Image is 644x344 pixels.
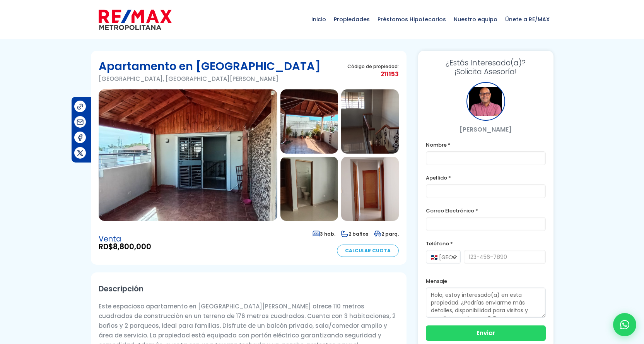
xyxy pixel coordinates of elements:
h3: ¡Solicita Asesoría! [426,58,546,76]
img: Apartamento en Alameda [99,89,277,221]
span: Código de propiedad: [347,63,399,69]
img: Apartamento en Alameda [341,89,399,154]
img: Compartir [76,118,84,126]
span: RD$ [99,243,151,251]
input: 123-456-7890 [464,250,546,264]
label: Apellido * [426,173,546,183]
textarea: Hola, estoy interesado(a) en esta propiedad. ¿Podrías enviarme más detalles, disponibilidad para ... [426,288,546,318]
h1: Apartamento en [GEOGRAPHIC_DATA] [99,58,321,74]
a: Calcular Cuota [337,245,399,257]
div: Julio Holguin [466,82,505,121]
span: 3 hab. [313,231,335,237]
span: Inicio [307,8,330,31]
span: Únete a RE/MAX [501,8,553,31]
span: 211153 [347,69,399,79]
span: 8,800,000 [113,241,151,252]
span: ¿Estás Interesado(a)? [426,58,546,67]
img: Apartamento en Alameda [280,157,338,221]
p: [GEOGRAPHIC_DATA], [GEOGRAPHIC_DATA][PERSON_NAME] [99,74,321,84]
span: 2 baños [341,231,368,237]
span: Nuestro equipo [450,8,501,31]
label: Teléfono * [426,239,546,248]
button: Enviar [426,325,546,341]
img: Apartamento en Alameda [280,89,338,154]
img: Compartir [76,133,84,142]
img: Compartir [76,103,84,111]
p: [PERSON_NAME] [426,125,546,134]
h2: Descripción [99,280,399,298]
span: Préstamos Hipotecarios [374,8,450,31]
label: Nombre * [426,140,546,150]
img: Apartamento en Alameda [341,157,399,221]
span: Venta [99,235,151,243]
label: Correo Electrónico * [426,206,546,216]
span: Propiedades [330,8,374,31]
label: Mensaje [426,276,546,286]
span: 2 parq. [374,231,399,237]
img: Compartir [76,149,84,157]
